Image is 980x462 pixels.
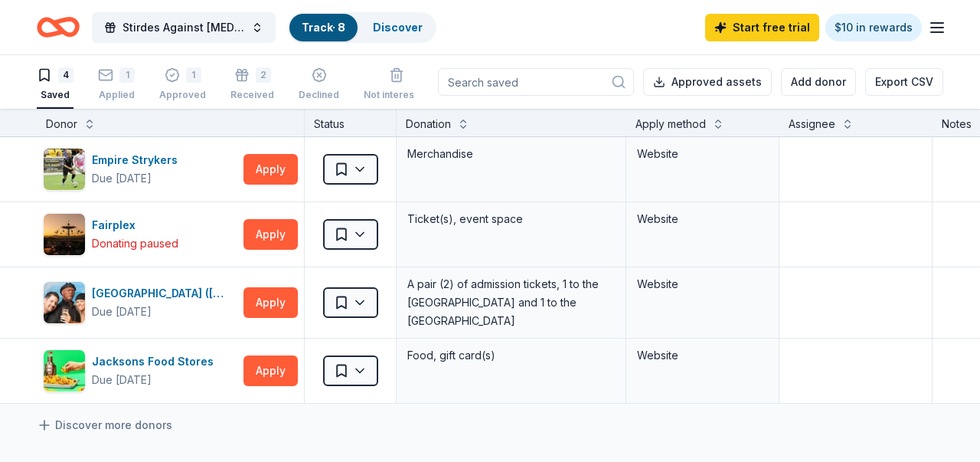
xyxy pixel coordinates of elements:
div: Empire Strykers [92,151,184,169]
a: Start free trial [705,14,819,41]
button: Track· 8Discover [288,12,436,43]
div: Due [DATE] [92,371,152,389]
a: Track· 8 [302,21,345,34]
div: Food, gift card(s) [406,345,616,366]
div: 1 [119,67,135,83]
div: A pair (2) of admission tickets, 1 to the [GEOGRAPHIC_DATA] and 1 to the [GEOGRAPHIC_DATA] [406,274,616,332]
div: Due [DATE] [92,169,152,188]
div: Apply method [635,115,706,133]
div: Due [DATE] [92,303,152,321]
div: Website [637,346,768,365]
button: Stirdes Against [MEDICAL_DATA], Second Annual Walk [92,12,276,43]
div: Donation [406,115,451,133]
div: Donor [46,115,77,133]
div: 2 [256,67,271,83]
button: Declined [299,61,339,109]
a: Discover more donors [37,416,172,434]
span: Stirdes Against [MEDICAL_DATA], Second Annual Walk [122,18,245,37]
div: Fairplex [92,216,178,234]
div: Jacksons Food Stores [92,352,220,371]
button: 1Approved [159,61,206,109]
button: Add donor [781,68,856,96]
button: 4Saved [37,61,73,109]
img: Image for Empire Strykers [44,149,85,190]
button: Apply [243,287,298,318]
button: Apply [243,219,298,250]
div: Approved [159,89,206,101]
button: Not interested [364,61,430,109]
a: Home [37,9,80,45]
div: Assignee [789,115,835,133]
div: Not interested [364,89,430,101]
button: Image for Empire StrykersEmpire StrykersDue [DATE] [43,148,237,191]
button: 2Received [230,61,274,109]
button: Approved assets [643,68,772,96]
div: Status [305,109,397,136]
div: Merchandise [406,143,616,165]
button: Apply [243,154,298,185]
button: Image for FairplexFairplexDonating paused [43,213,237,256]
button: Image for Hollywood Wax Museum (Hollywood)[GEOGRAPHIC_DATA] ([GEOGRAPHIC_DATA])Due [DATE] [43,281,237,324]
div: Applied [98,89,135,101]
div: Received [230,89,274,101]
button: 1Applied [98,61,135,109]
button: Image for Jacksons Food StoresJacksons Food StoresDue [DATE] [43,349,237,392]
div: 1 [186,67,201,83]
button: Export CSV [865,68,943,96]
a: $10 in rewards [825,14,922,41]
div: Website [637,275,768,293]
div: Ticket(s), event space [406,208,616,230]
a: Discover [373,21,423,34]
img: Image for Jacksons Food Stores [44,350,85,392]
button: Apply [243,356,298,386]
div: 4 [58,67,73,83]
div: Donating paused [92,234,178,253]
div: Saved [37,89,73,101]
div: Declined [299,89,339,101]
div: [GEOGRAPHIC_DATA] ([GEOGRAPHIC_DATA]) [92,284,237,303]
div: Website [637,145,768,163]
div: Notes [942,115,972,133]
img: Image for Hollywood Wax Museum (Hollywood) [44,282,85,323]
input: Search saved [438,68,634,96]
img: Image for Fairplex [44,214,85,255]
div: Website [637,210,768,228]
